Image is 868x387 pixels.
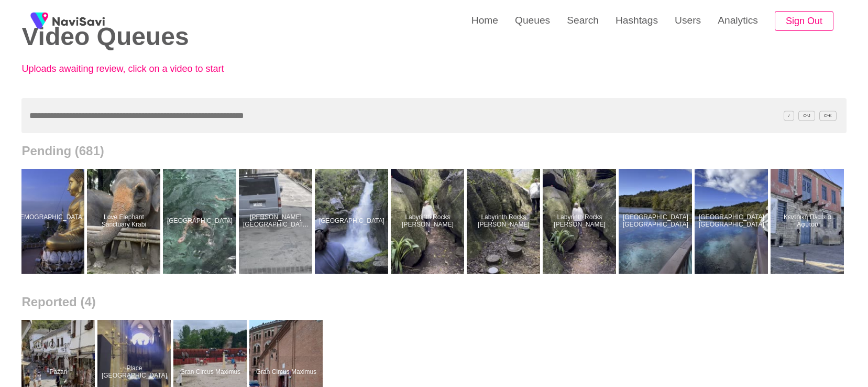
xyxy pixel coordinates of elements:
[775,11,833,31] button: Sign Out
[239,169,315,274] a: [PERSON_NAME][GEOGRAPHIC_DATA] - [GEOGRAPHIC_DATA] in the WorldBaldwin Street - The Steepest Stre...
[163,169,239,274] a: [GEOGRAPHIC_DATA]Phi Phi Islands
[771,169,847,274] a: Κεντρική Πλατεία ΑφύτουΚεντρική Πλατεία Αφύτου
[695,169,771,274] a: [GEOGRAPHIC_DATA] [GEOGRAPHIC_DATA]Te Waikoropupu Springs Pupu Springs Road
[52,16,105,26] img: fireSpot
[391,169,467,274] a: Labyrinth Rocks [PERSON_NAME]Labyrinth Rocks Scott Rd
[819,111,837,121] span: C^K
[87,169,163,274] a: Love Elephant Sanctuary KrabiLove Elephant Sanctuary Krabi
[798,111,815,121] span: C^J
[26,8,52,34] img: fireSpot
[467,169,543,274] a: Labyrinth Rocks [PERSON_NAME]Labyrinth Rocks Scott Rd
[21,295,846,309] h2: Reported (4)
[21,144,846,158] h2: Pending (681)
[21,63,252,74] p: Uploads awaiting review, click on a video to start
[11,169,87,274] a: [DEMOGRAPHIC_DATA]Tiger Cave Temple
[619,169,695,274] a: [GEOGRAPHIC_DATA] [GEOGRAPHIC_DATA]Te Waikoropupu Springs Pupu Springs Road
[784,111,794,121] span: /
[315,169,391,274] a: [GEOGRAPHIC_DATA]Wainui Falls
[543,169,619,274] a: Labyrinth Rocks [PERSON_NAME]Labyrinth Rocks Scott Rd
